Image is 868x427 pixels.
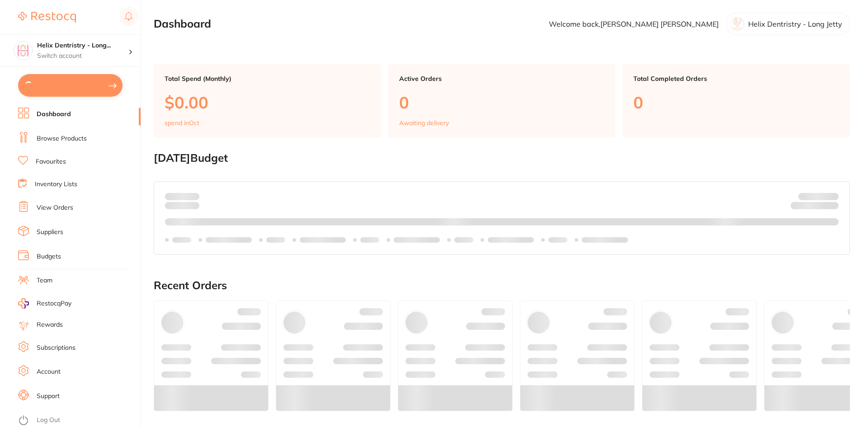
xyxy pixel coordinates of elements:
img: Restocq Logo [18,12,76,23]
a: Account [37,367,61,376]
p: Budget: [798,192,839,200]
p: Switch account [37,52,128,61]
a: RestocqPay [18,298,71,309]
a: Browse Products [37,134,87,143]
p: Labels [454,236,473,244]
p: Awaiting delivery [399,119,449,127]
p: Helix Dentristry - Long Jetty [748,20,842,28]
a: Support [37,392,60,401]
p: Labels extended [394,236,440,244]
a: Suppliers [37,228,63,237]
p: Labels [172,236,191,244]
h4: Helix Dentristry - Long Jetty [37,41,128,50]
img: Helix Dentristry - Long Jetty [14,42,32,60]
p: Labels [360,236,379,244]
a: Total Completed Orders0 [623,64,850,137]
h2: Dashboard [154,18,211,30]
p: $0.00 [165,93,370,112]
a: Favourites [36,157,66,166]
p: Labels extended [488,236,534,244]
a: View Orders [37,203,73,212]
p: month [165,200,199,211]
span: RestocqPay [37,299,71,308]
a: Dashboard [37,110,71,119]
p: spend in Oct [165,119,199,127]
strong: $NaN [821,192,839,200]
h2: [DATE] Budget [154,152,850,164]
a: Subscriptions [37,343,75,352]
p: 0 [633,93,839,112]
p: Labels extended [582,236,628,244]
a: Budgets [37,252,61,261]
a: Team [37,276,52,285]
a: Restocq Logo [18,7,76,28]
p: Spent: [165,192,199,200]
p: Total Spend (Monthly) [165,75,370,82]
p: Labels [266,236,285,244]
p: Active Orders [399,75,605,82]
a: Log Out [37,416,60,425]
h2: Recent Orders [154,279,850,292]
strong: $0.00 [823,203,839,211]
a: Inventory Lists [35,180,77,189]
a: Active Orders0Awaiting delivery [388,64,616,137]
p: Remaining: [791,200,839,211]
strong: $0.00 [184,192,199,200]
p: 0 [399,93,605,112]
p: Labels extended [206,236,252,244]
p: Labels extended [300,236,346,244]
p: Labels [548,236,567,244]
img: RestocqPay [18,298,29,309]
a: Rewards [37,320,63,329]
p: Total Completed Orders [633,75,839,82]
p: Welcome back, [PERSON_NAME] [PERSON_NAME] [549,20,719,28]
a: Total Spend (Monthly)$0.00spend inOct [154,64,381,137]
